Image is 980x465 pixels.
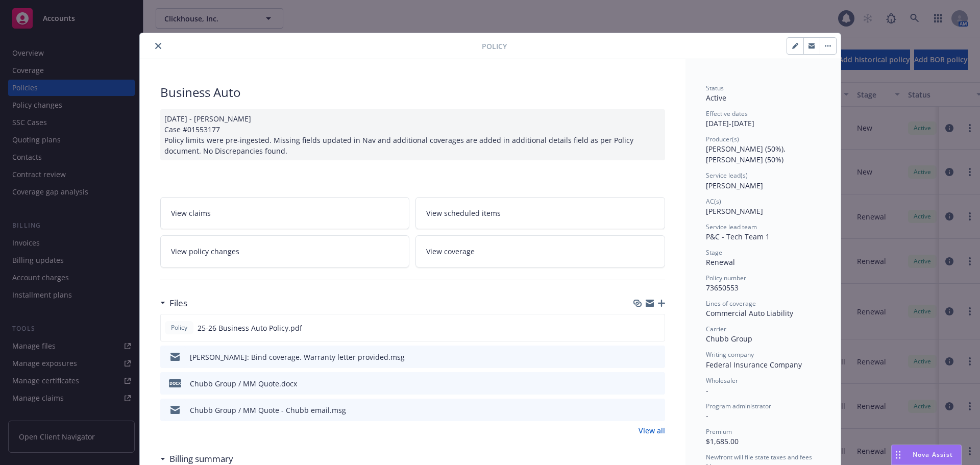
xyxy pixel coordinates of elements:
[652,378,661,389] button: preview file
[706,197,721,206] span: AC(s)
[706,283,739,292] span: 73650553
[169,297,187,310] h3: Files
[635,378,644,389] button: download file
[652,405,661,415] button: preview file
[160,197,410,229] a: View claims
[706,453,812,461] span: Newfront will file state taxes and fees
[706,274,746,282] span: Policy number
[190,405,346,415] div: Chubb Group / MM Quote - Chubb email.msg
[426,208,501,218] span: View scheduled items
[706,257,735,267] span: Renewal
[160,235,410,267] a: View policy changes
[415,235,665,267] a: View coverage
[706,299,756,308] span: Lines of coverage
[706,385,708,395] span: -
[171,246,239,257] span: View policy changes
[706,427,732,436] span: Premium
[706,223,757,231] span: Service lead team
[706,350,754,359] span: Writing company
[706,248,722,257] span: Stage
[652,352,661,362] button: preview file
[706,402,771,410] span: Program administrator
[706,144,788,164] span: [PERSON_NAME] (50%), [PERSON_NAME] (50%)
[706,93,726,103] span: Active
[706,334,752,344] span: Chubb Group
[426,246,475,257] span: View coverage
[639,425,665,436] a: View all
[706,206,763,216] span: [PERSON_NAME]
[706,181,763,190] span: [PERSON_NAME]
[706,376,738,385] span: Wholesaler
[635,405,644,415] button: download file
[706,109,820,129] div: [DATE] - [DATE]
[415,197,665,229] a: View scheduled items
[891,445,962,465] button: Nova Assist
[160,84,665,101] div: Business Auto
[706,232,770,241] span: P&C - Tech Team 1
[635,323,643,333] button: download file
[169,379,181,387] span: docx
[169,323,189,332] span: Policy
[190,352,405,362] div: [PERSON_NAME]: Bind coverage. Warranty letter provided.msg
[635,352,644,362] button: download file
[706,308,793,318] span: Commercial Auto Liability
[160,297,187,310] div: Files
[482,41,507,52] span: Policy
[913,450,953,459] span: Nova Assist
[706,360,802,370] span: Federal Insurance Company
[152,40,164,52] button: close
[198,323,302,333] span: 25-26 Business Auto Policy.pdf
[190,378,297,389] div: Chubb Group / MM Quote.docx
[706,411,708,421] span: -
[651,323,660,333] button: preview file
[706,171,748,180] span: Service lead(s)
[706,325,726,333] span: Carrier
[706,84,724,92] span: Status
[706,135,739,143] span: Producer(s)
[706,109,748,118] span: Effective dates
[892,445,904,464] div: Drag to move
[171,208,211,218] span: View claims
[160,109,665,160] div: [DATE] - [PERSON_NAME] Case #01553177 Policy limits were pre-ingested. Missing fields updated in ...
[706,436,739,446] span: $1,685.00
